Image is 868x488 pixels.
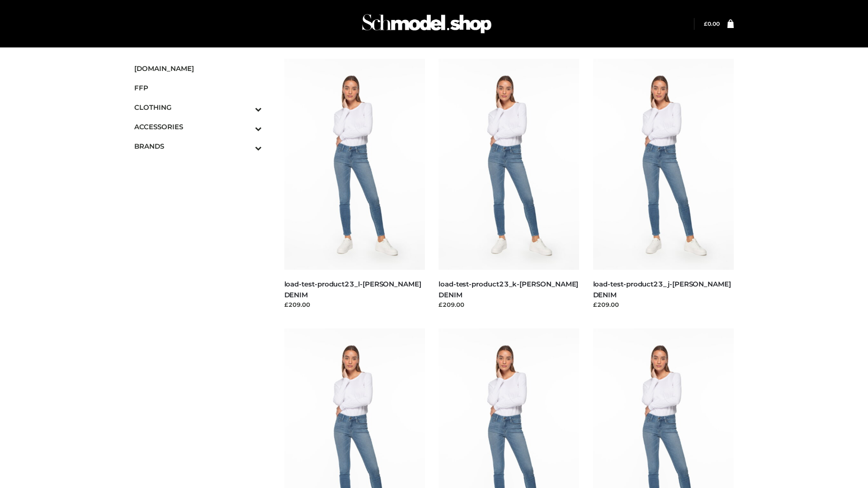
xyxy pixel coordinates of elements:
div: £209.00 [439,300,580,309]
a: load-test-product23_j-[PERSON_NAME] DENIM [593,280,731,299]
span: CLOTHING [134,102,262,113]
a: CLOTHINGToggle Submenu [134,98,262,117]
a: FFP [134,78,262,98]
span: £ [704,20,708,27]
span: ACCESSORIES [134,122,262,132]
a: £0.00 [704,20,720,27]
a: load-test-product23_l-[PERSON_NAME] DENIM [284,280,421,299]
a: load-test-product23_k-[PERSON_NAME] DENIM [439,280,578,299]
button: Toggle Submenu [230,136,262,156]
a: ACCESSORIESToggle Submenu [134,117,262,136]
div: £209.00 [593,300,734,309]
a: BRANDSToggle Submenu [134,136,262,156]
div: £209.00 [284,300,425,309]
button: Toggle Submenu [230,98,262,117]
span: FFP [134,83,262,93]
button: Toggle Submenu [230,117,262,136]
bdi: 0.00 [704,20,720,27]
a: [DOMAIN_NAME] [134,59,262,78]
span: [DOMAIN_NAME] [134,63,262,74]
img: Schmodel Admin 964 [359,6,495,42]
span: BRANDS [134,141,262,151]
